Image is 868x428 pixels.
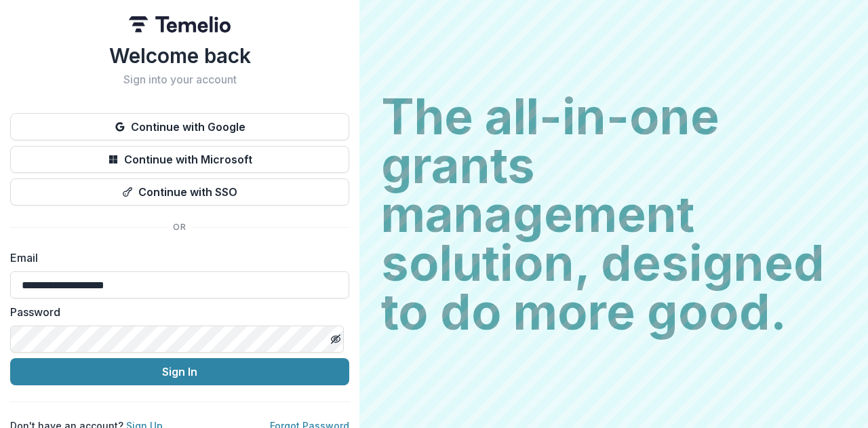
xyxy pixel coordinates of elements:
[10,250,341,266] label: Email
[10,73,349,86] h2: Sign into your account
[10,358,349,385] button: Sign In
[10,178,349,206] button: Continue with SSO
[129,16,231,33] img: Temelio
[10,304,341,320] label: Password
[10,146,349,173] button: Continue with Microsoft
[10,113,349,140] button: Continue with Google
[325,328,347,350] button: Toggle password visibility
[10,43,349,68] h1: Welcome back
